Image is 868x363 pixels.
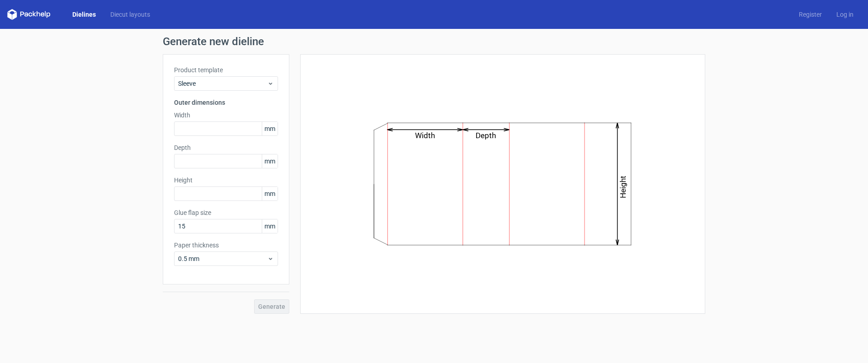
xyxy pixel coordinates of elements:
label: Product template [174,65,278,74]
span: 0.5 mm [178,254,267,263]
h1: Generate new dieline [163,36,705,47]
span: mm [262,219,278,233]
span: mm [262,187,278,200]
span: mm [262,154,278,168]
label: Glue flap size [174,208,278,217]
label: Paper thickness [174,241,278,250]
label: Height [174,176,278,185]
label: Depth [174,143,278,152]
h3: Outer dimensions [174,98,278,107]
label: Width [174,111,278,120]
text: Width [415,131,435,140]
a: Register [792,10,829,19]
span: mm [262,122,278,135]
a: Dielines [65,10,103,19]
text: Depth [476,131,496,140]
a: Log in [829,10,861,19]
text: Height [619,176,628,198]
span: Sleeve [178,79,267,88]
a: Diecut layouts [103,10,157,19]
